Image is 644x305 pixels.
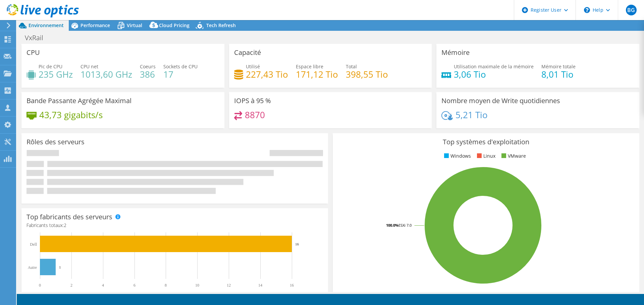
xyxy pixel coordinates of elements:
span: Espace libre [296,63,323,70]
span: Total [346,63,357,70]
text: 4 [102,283,104,288]
text: 6 [133,283,136,288]
h4: Fabricants totaux: [26,222,323,229]
h3: Nombre moyen de Write quotidiennes [441,97,560,104]
h3: Top systèmes d'exploitation [338,138,634,146]
text: 8 [165,283,167,288]
text: Dell [30,242,37,247]
h3: Bande Passante Agrégée Maximal [26,97,131,104]
h4: 17 [163,71,198,78]
li: Linux [475,152,495,160]
h4: 386 [140,71,156,78]
svg: \n [584,7,590,13]
h3: Mémoire [441,49,470,56]
h4: 227,43 Tio [246,71,288,78]
h4: 5,21 Tio [455,111,488,119]
h4: 1013,60 GHz [80,71,132,78]
span: CPU net [80,63,98,70]
span: Utilisation maximale de la mémoire [454,63,534,70]
li: Windows [442,152,471,160]
span: Sockets de CPU [163,63,198,70]
span: BG [626,5,637,15]
text: 10 [195,283,199,288]
tspan: ESXi 7.0 [398,223,412,228]
span: Cloud Pricing [159,22,190,28]
h1: VxRail [22,34,54,42]
h4: 3,06 Tio [454,71,534,78]
h3: Rôles des serveurs [26,138,85,146]
span: Mémoire totale [541,63,576,70]
h3: IOPS à 95 % [234,97,271,104]
span: Environnement [29,22,64,28]
li: VMware [500,152,526,160]
h4: 398,55 Tio [346,71,388,78]
span: Coeurs [140,63,156,70]
h3: Capacité [234,49,261,56]
span: Pic de CPU [39,63,62,70]
h4: 171,12 Tio [296,71,338,78]
span: Virtual [127,22,142,28]
text: 12 [227,283,231,288]
span: Tech Refresh [206,22,236,28]
h4: 43,73 gigabits/s [39,111,103,119]
span: 2 [64,222,66,228]
h3: CPU [26,49,40,56]
span: Utilisé [246,63,260,70]
h3: Top fabricants des serveurs [26,213,112,221]
tspan: 100.0% [386,223,398,228]
text: 0 [39,283,41,288]
text: 1 [59,265,61,269]
h4: 235 GHz [39,71,73,78]
text: 16 [290,283,294,288]
text: 16 [295,242,299,246]
text: 2 [70,283,72,288]
text: 14 [258,283,262,288]
h4: 8870 [245,111,265,119]
span: Performance [80,22,110,28]
h4: 8,01 Tio [541,71,576,78]
text: Autre [28,265,37,270]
